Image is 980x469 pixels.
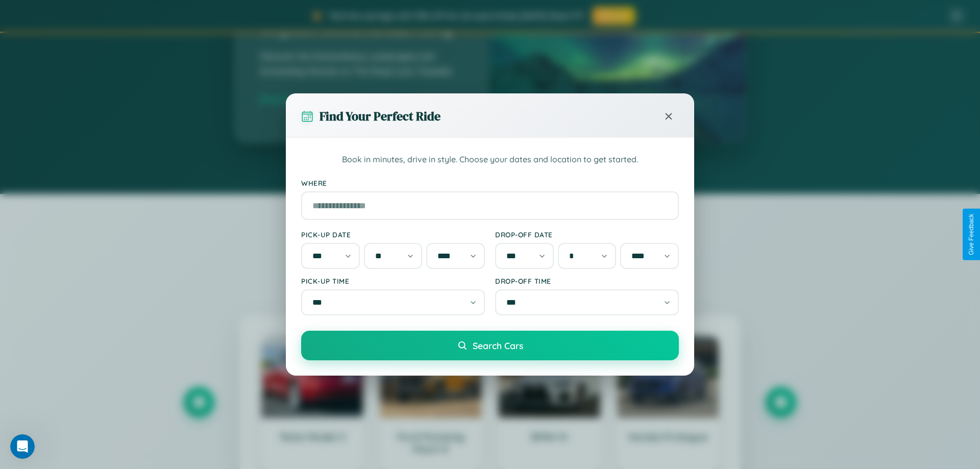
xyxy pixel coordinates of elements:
[301,331,679,360] button: Search Cars
[320,108,440,125] h3: Find Your Perfect Ride
[301,153,679,166] p: Book in minutes, drive in style. Choose your dates and location to get started.
[495,277,679,285] label: Drop-off Time
[301,179,679,187] label: Where
[301,230,485,239] label: Pick-up Date
[473,340,523,351] span: Search Cars
[301,277,485,285] label: Pick-up Time
[495,230,679,239] label: Drop-off Date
